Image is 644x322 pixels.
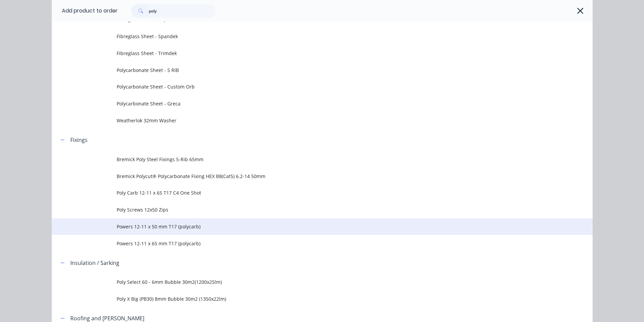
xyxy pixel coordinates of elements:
[117,173,497,180] span: Bremick Polycut® Polycarbonate Fixing HEX B8(Cat5) 6.2-14 50mm
[117,67,497,74] span: Polycarbonate Sheet - 5 RIB
[117,117,497,124] span: Weatherlok 32mm Washer
[149,4,216,18] input: Search...
[117,156,497,163] span: Bremick Poly Steel Fixings 5-Rib 65mm
[117,33,497,40] span: Fibreglass Sheet - Spandek
[70,259,119,267] div: Insulation / Sarking
[117,100,497,107] span: Polycarbonate Sheet - Greca
[117,83,497,90] span: Polycarbonate Sheet - Custom Orb
[117,278,497,286] span: Poly Select 60 - 6mm Bubble 30m2(1200x25lm)
[117,189,497,196] span: Poly Carb 12-11 x 65 T17 C4 One Shot
[117,295,497,302] span: Poly X Big (PB30) 8mm Bubble 30m2 (1350x22lm)
[117,240,497,247] span: Powers 12-11 x 65 mm T17 (polycarb)
[117,206,497,213] span: Poly Screws 12x50 Zips
[117,50,497,57] span: Fibreglass Sheet - Trimdek
[70,136,88,144] div: Fixings
[117,223,497,230] span: Powers 12-11 x 50 mm T17 (polycarb)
